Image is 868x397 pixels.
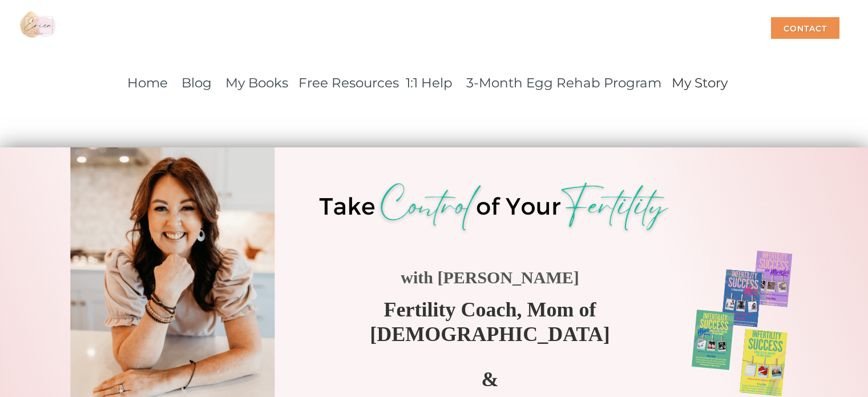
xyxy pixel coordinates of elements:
strong: & [481,367,498,390]
a: Home [127,75,168,91]
span: My Story [672,75,728,91]
a: 1:1 Help [406,75,453,91]
span: Fertility Coach, Mom of [DEMOGRAPHIC_DATA] [370,298,610,345]
a: 3-Month Egg Rehab Program [466,75,661,91]
span: Blog [181,75,212,91]
div: Contact [771,17,839,39]
strong: with [PERSON_NAME] [401,268,579,286]
a: Blog [181,71,212,92]
a: Free Resources [298,75,399,91]
img: 63ddda5937863.png [308,178,680,238]
a: My Story [672,71,728,92]
a: My Books [225,75,288,91]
